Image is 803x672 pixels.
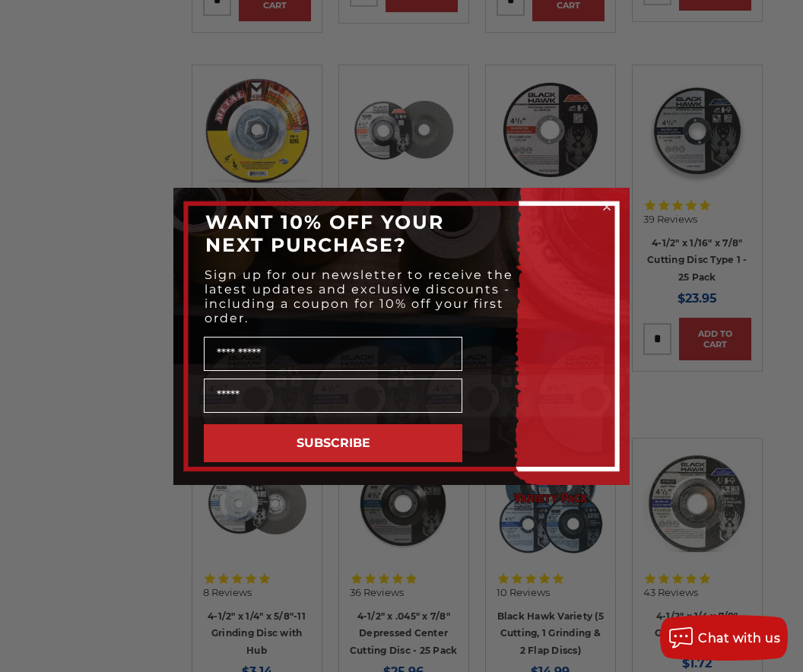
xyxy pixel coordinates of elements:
span: Chat with us [698,631,780,645]
span: Sign up for our newsletter to receive the latest updates and exclusive discounts - including a co... [205,268,513,325]
input: Email [204,379,462,413]
button: Chat with us [660,615,788,661]
span: WANT 10% OFF YOUR NEXT PURCHASE? [205,211,444,256]
button: Close dialog [599,199,614,214]
button: SUBSCRIBE [204,424,462,462]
